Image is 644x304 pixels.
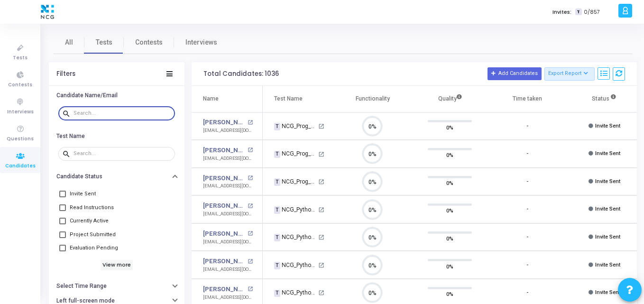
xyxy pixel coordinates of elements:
[101,260,133,270] h6: View more
[595,178,620,184] span: Invite Sent
[318,151,324,157] mat-icon: open_in_new
[526,233,528,241] div: -
[318,262,324,268] mat-icon: open_in_new
[274,290,280,297] span: T
[274,206,280,214] span: T
[7,108,34,116] span: Interviews
[203,257,245,266] a: [PERSON_NAME]
[526,205,528,213] div: -
[8,81,32,89] span: Contests
[274,177,317,186] div: NCG_Prog_JavaFS_2025_Test
[70,242,118,254] span: Evaluation Pending
[56,70,75,78] div: Filters
[135,37,163,47] span: Contests
[203,201,245,211] a: [PERSON_NAME]
[274,262,280,269] span: T
[526,261,528,269] div: -
[446,178,453,188] span: 0%
[274,149,317,158] div: NCG_Prog_JavaFS_2025_Test
[566,86,643,112] th: Status
[274,122,317,130] div: NCG_Prog_JavaFS_2025_Test
[595,123,620,129] span: Invite Sent
[49,129,184,143] button: Test Name
[552,8,571,16] label: Invites:
[13,54,28,62] span: Tests
[274,205,317,214] div: NCG_Python FS_Developer_2025
[62,149,74,158] mat-icon: search
[248,203,253,209] mat-icon: open_in_new
[488,67,542,80] button: Add Candidates
[318,179,324,185] mat-icon: open_in_new
[203,229,245,239] a: [PERSON_NAME]
[526,122,528,130] div: -
[274,178,280,186] span: T
[446,261,453,271] span: 0%
[446,206,453,215] span: 0%
[49,88,184,103] button: Candidate Name/Email
[96,37,112,47] span: Tests
[203,239,253,246] div: [EMAIL_ADDRESS][DOMAIN_NAME]
[203,266,253,273] div: [EMAIL_ADDRESS][DOMAIN_NAME]
[49,279,184,294] button: Select Time Range
[595,289,620,295] span: Invite Sent
[334,86,411,112] th: Functionality
[446,289,453,299] span: 0%
[411,86,488,112] th: Quality
[544,67,595,81] button: Export Report
[185,37,217,47] span: Interviews
[5,162,36,170] span: Candidates
[575,9,581,16] span: T
[318,234,324,240] mat-icon: open_in_new
[203,118,245,127] a: [PERSON_NAME]
[513,93,542,104] div: Time taken
[56,173,102,180] h6: Candidate Status
[74,151,171,157] input: Search...
[274,234,280,241] span: T
[62,109,74,118] mat-icon: search
[203,211,253,218] div: [EMAIL_ADDRESS][DOMAIN_NAME]
[274,288,317,297] div: NCG_Python FS_Developer_2025
[65,37,73,47] span: All
[203,294,253,301] div: [EMAIL_ADDRESS][DOMAIN_NAME]
[74,111,171,116] input: Search...
[203,146,245,155] a: [PERSON_NAME] H S
[70,215,109,227] span: Currently Active
[595,206,620,212] span: Invite Sent
[7,135,34,143] span: Questions
[38,2,56,21] img: logo
[446,122,453,132] span: 0%
[70,188,96,200] span: Invite Sent
[56,283,107,290] h6: Select Time Range
[49,169,184,184] button: Candidate Status
[318,290,324,296] mat-icon: open_in_new
[274,261,317,269] div: NCG_Python FS_Developer_2025
[526,178,528,186] div: -
[203,127,253,134] div: [EMAIL_ADDRESS][DOMAIN_NAME]
[203,155,253,162] div: [EMAIL_ADDRESS][DOMAIN_NAME]
[248,147,253,153] mat-icon: open_in_new
[56,133,85,140] h6: Test Name
[203,70,279,78] div: Total Candidates: 1036
[203,93,219,104] div: Name
[526,289,528,297] div: -
[595,150,620,157] span: Invite Sent
[274,233,317,241] div: NCG_Python FS_Developer_2025
[584,8,600,16] span: 0/857
[274,151,280,158] span: T
[70,202,114,213] span: Read Instructions
[318,207,324,213] mat-icon: open_in_new
[274,123,280,130] span: T
[248,231,253,236] mat-icon: open_in_new
[248,120,253,125] mat-icon: open_in_new
[595,262,620,268] span: Invite Sent
[70,229,116,240] span: Project Submitted
[248,286,253,292] mat-icon: open_in_new
[595,234,620,240] span: Invite Sent
[318,123,324,129] mat-icon: open_in_new
[248,175,253,181] mat-icon: open_in_new
[446,150,453,160] span: 0%
[56,92,118,99] h6: Candidate Name/Email
[263,86,334,112] th: Test Name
